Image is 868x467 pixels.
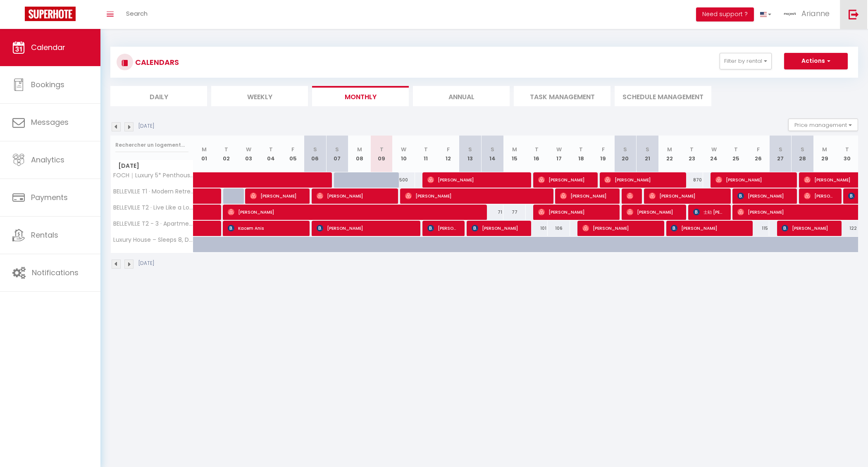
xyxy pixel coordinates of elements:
[138,260,154,267] p: [DATE]
[615,86,711,106] li: Schedule Management
[737,204,851,220] span: [PERSON_NAME]
[526,136,548,172] th: 16
[228,220,302,236] span: Kacem Anis
[782,220,834,236] span: [PERSON_NAME]
[326,136,348,172] th: 07
[784,7,796,20] img: ...
[393,172,415,188] div: 500
[836,221,858,236] div: 122
[437,136,459,172] th: 12
[215,136,238,172] th: 02
[138,122,154,130] p: [DATE]
[548,221,570,236] div: 106
[112,221,195,227] span: BELLEVILLE T2 - 3 · Apartment in [GEOGRAPHIC_DATA] - Where Artists Live
[696,7,754,21] button: Need support ?
[681,136,703,172] th: 23
[31,79,64,90] span: Bookings
[224,145,228,153] abbr: T
[526,221,548,236] div: 101
[468,145,472,153] abbr: S
[623,145,627,153] abbr: S
[627,188,634,204] span: [PERSON_NAME]
[592,136,614,172] th: 19
[112,172,195,179] span: FOCH｜Luxury 5* Penthouse on Prestigious Avenue Foch
[649,188,723,204] span: [PERSON_NAME]
[31,230,58,240] span: Rentals
[737,188,789,204] span: [PERSON_NAME]
[447,145,450,153] abbr: F
[693,204,723,220] span: 士勛 [PERSON_NAME]
[31,192,68,203] span: Payments
[112,205,195,211] span: BELLEVILLE T2 · Live Like a Local in [GEOGRAPHIC_DATA]'s [GEOGRAPHIC_DATA] [GEOGRAPHIC_DATA]
[380,145,384,153] abbr: T
[690,145,694,153] abbr: T
[491,145,494,153] abbr: S
[579,145,583,153] abbr: T
[335,145,339,153] abbr: S
[126,9,148,18] span: Search
[836,136,858,172] th: 30
[202,145,207,153] abbr: M
[535,145,539,153] abbr: T
[405,188,546,204] span: [PERSON_NAME]
[711,145,717,153] abbr: W
[720,53,772,69] button: Filter by rental
[570,136,592,172] th: 18
[112,188,195,195] span: BELLEVILLE T1 · Modern Retreat in [GEOGRAPHIC_DATA], the [GEOGRAPHIC_DATA]
[681,172,703,188] div: 870
[849,9,859,19] img: logout
[112,237,195,243] span: Luxury House – Sleeps 8, Designed by Architect
[32,267,79,278] span: Notifications
[415,136,437,172] th: 11
[514,86,610,106] li: Task Management
[427,172,524,188] span: [PERSON_NAME]
[646,145,649,153] abbr: S
[459,136,482,172] th: 13
[7,3,31,28] button: Ouvrir le widget de chat LiveChat
[115,138,188,152] input: Rechercher un logement...
[512,145,517,153] abbr: M
[25,7,76,21] img: Super Booking
[481,136,503,172] th: 14
[757,145,760,153] abbr: F
[427,220,457,236] span: [PERSON_NAME]
[560,188,612,204] span: [PERSON_NAME]
[734,145,738,153] abbr: T
[548,136,570,172] th: 17
[582,220,657,236] span: [PERSON_NAME]
[503,136,526,172] th: 15
[801,145,804,153] abbr: S
[370,136,393,172] th: 09
[658,136,681,172] th: 22
[211,86,308,106] li: Weekly
[792,136,814,172] th: 28
[250,188,302,204] span: [PERSON_NAME]
[291,145,294,153] abbr: F
[747,221,770,236] div: 115
[313,145,317,153] abbr: S
[538,204,613,220] span: [PERSON_NAME]
[627,204,679,220] span: [PERSON_NAME]
[133,53,179,71] h3: CALENDARS
[393,136,415,172] th: 10
[822,145,827,153] abbr: M
[769,136,792,172] th: 27
[614,136,637,172] th: 20
[31,117,69,127] span: Messages
[801,8,830,19] span: Arianne
[667,145,672,153] abbr: M
[779,145,782,153] abbr: S
[637,136,659,172] th: 21
[703,136,725,172] th: 24
[747,136,770,172] th: 26
[503,205,526,220] div: 77
[110,86,207,106] li: Daily
[269,145,273,153] abbr: T
[602,145,605,153] abbr: F
[312,86,409,106] li: Monthly
[31,155,64,165] span: Analytics
[538,172,590,188] span: [PERSON_NAME]
[804,188,834,204] span: [PERSON_NAME]
[304,136,327,172] th: 06
[715,172,790,188] span: [PERSON_NAME]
